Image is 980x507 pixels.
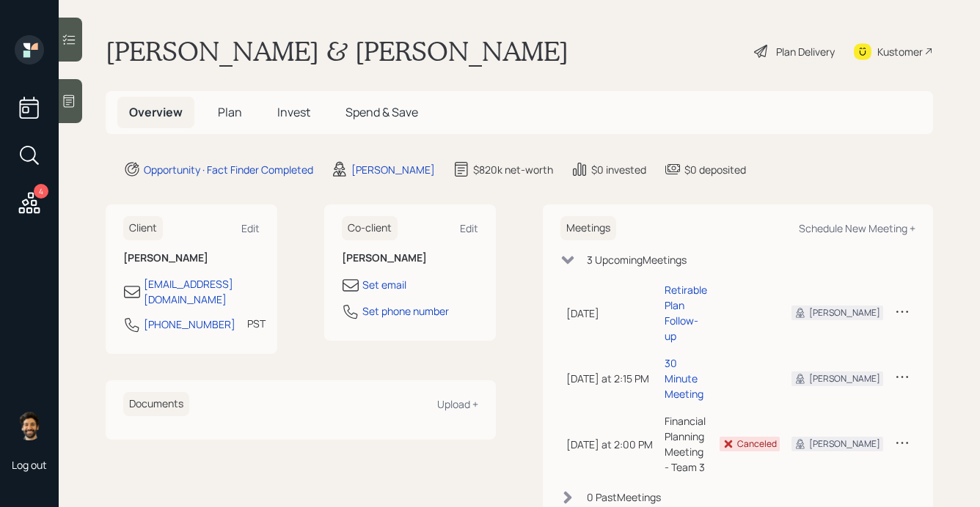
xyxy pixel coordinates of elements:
[684,162,746,177] div: $0 deposited
[362,277,406,292] div: Set email
[123,216,163,240] h6: Client
[247,316,266,331] div: PST
[351,162,435,177] div: [PERSON_NAME]
[12,458,47,472] div: Log out
[106,35,568,67] h1: [PERSON_NAME] & [PERSON_NAME]
[566,371,653,386] div: [DATE] at 2:15 PM
[799,221,915,235] div: Schedule New Meeting +
[665,413,708,475] div: Financial Planning Meeting - Team 3
[144,317,235,332] div: [PHONE_NUMBER]
[129,104,183,120] span: Overview
[566,437,653,452] div: [DATE] at 2:00 PM
[587,252,687,267] div: 3 Upcoming Meeting s
[218,104,242,120] span: Plan
[123,252,260,264] h6: [PERSON_NAME]
[144,162,313,177] div: Opportunity · Fact Finder Completed
[665,355,708,401] div: 30 Minute Meeting
[362,303,449,319] div: Set phone number
[342,252,478,264] h6: [PERSON_NAME]
[277,104,310,120] span: Invest
[809,437,880,451] div: [PERSON_NAME]
[345,104,418,120] span: Spend & Save
[241,221,260,235] div: Edit
[560,216,616,240] h6: Meetings
[460,221,478,235] div: Edit
[809,372,880,385] div: [PERSON_NAME]
[665,282,708,344] div: Retirable Plan Follow-up
[437,397,478,411] div: Upload +
[15,411,44,440] img: eric-schwartz-headshot.png
[587,489,661,505] div: 0 Past Meeting s
[473,162,553,177] div: $820k net-worth
[809,306,880,319] div: [PERSON_NAME]
[776,44,835,59] div: Plan Delivery
[342,216,398,240] h6: Co-client
[34,184,48,199] div: 4
[144,276,260,307] div: [EMAIL_ADDRESS][DOMAIN_NAME]
[877,44,923,59] div: Kustomer
[566,306,653,321] div: [DATE]
[123,392,189,416] h6: Documents
[737,437,777,451] div: Canceled
[591,162,646,177] div: $0 invested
